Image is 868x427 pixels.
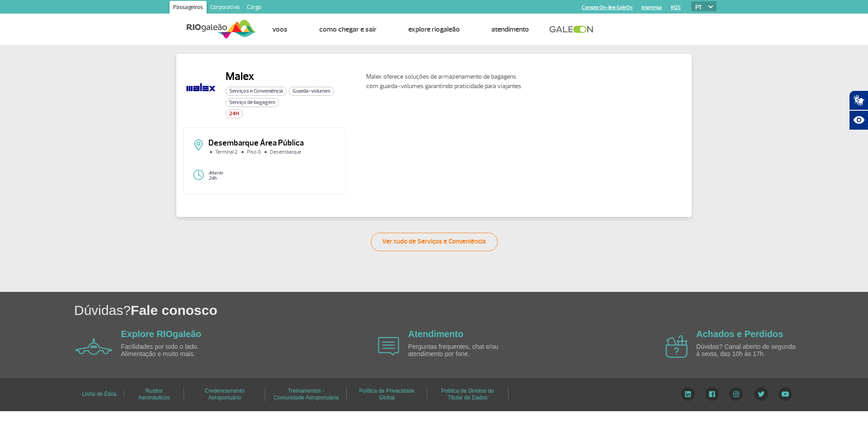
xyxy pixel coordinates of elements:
span: Serviço de bagagem [226,98,279,107]
li: Terminal 2 [208,150,240,155]
li: Desembarque [263,150,303,155]
a: Ruídos Aeronáuticos [138,385,170,404]
button: Abrir tradutor de língua de sinais. [849,90,868,110]
img: airplane icon [378,337,399,356]
img: Malex-logo_0.png [183,70,218,105]
p: Perguntas frequentes, chat e/ou atendimento por fone. [408,343,512,357]
a: Política de Privacidade Global [359,385,415,404]
p: Desembarque Área Pública [208,139,336,147]
button: Abrir recursos assistivos. [849,110,868,130]
img: YouTube [778,387,792,401]
a: Corporativo [207,1,243,15]
a: Linha de Ética [82,388,116,400]
p: Malex oferece soluções de armazenamento de bagagens com guarda-volumes garantindo praticidade par... [366,72,529,91]
a: Passageiros [170,1,207,15]
a: Compra On-line GaleOn [582,5,632,10]
a: Achados e Perdidos [696,329,783,339]
span: Guarda-volumes [289,87,334,96]
a: Cargo [243,1,265,15]
p: Dúvidas? Canal aberto de segunda à sexta, das 10h às 17h. [696,343,800,357]
div: Plugin de acessibilidade da Hand Talk. [849,90,868,130]
li: Piso 0 [240,150,263,155]
img: airplane icon [665,335,688,358]
a: Como chegar e sair [319,25,377,34]
p: Facilidades por todo o lado. Alimentação e muito mais. [121,343,225,357]
span: Fale conosco [131,303,217,318]
img: LinkedIn [681,387,695,401]
img: airplane icon [75,338,112,355]
a: Voos [272,25,288,34]
a: Ver tudo de Serviços e Conveniência [371,233,498,251]
a: Atendimento [491,25,529,34]
a: Explore RIOgaleão [408,25,460,34]
a: Imprensa [642,5,662,10]
a: Credenciamento Aeroportuário [205,385,245,404]
span: Serviços e Conveniência [226,87,287,96]
h1: Dúvidas? [74,301,868,319]
span: 24H [226,109,243,118]
a: Política de Direitos do Titular de Dados [441,385,494,404]
strong: Aberto [208,170,223,176]
a: Atendimento [408,329,463,339]
img: Facebook [705,387,719,401]
a: Treinamentos - Comunidade Aeroportuária [274,385,338,404]
img: Instagram [729,387,743,401]
img: Twitter [754,387,768,401]
a: RQS [671,5,681,10]
p: 24h [208,176,336,181]
h2: Malex [226,70,359,83]
a: Explore RIOgaleão [121,329,202,339]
